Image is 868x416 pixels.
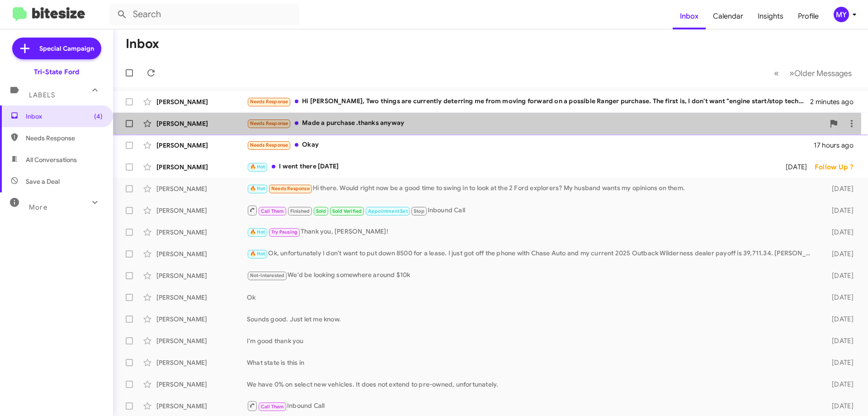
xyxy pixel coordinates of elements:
span: 🔥 Hot [250,164,265,170]
button: MY [826,7,858,22]
a: Profile [791,3,826,29]
div: Okay [247,140,814,150]
div: [PERSON_NAME] [156,184,247,193]
div: [DATE] [817,228,861,237]
span: « [774,67,779,79]
div: [DATE] [817,380,861,389]
span: Try Pausing [271,229,297,235]
div: Hi there. Would right now be a good time to swing in to look at the 2 Ford explorers? My husband ... [247,183,817,194]
h1: Inbox [126,37,159,51]
span: Needs Response [250,99,288,105]
button: Next [784,64,857,82]
div: [DATE] [817,315,861,324]
div: We'd be looking somewhere around $10k [247,270,817,281]
span: Needs Response [26,134,103,143]
div: [PERSON_NAME] [156,228,247,237]
div: 17 hours ago [814,141,861,150]
span: Special Campaign [39,44,94,53]
span: Sold [316,208,326,214]
div: Inbound Call [247,400,817,411]
div: [PERSON_NAME] [156,315,247,324]
a: Insights [750,3,791,29]
span: Needs Response [250,142,288,148]
div: I went there [DATE] [247,162,774,172]
div: [PERSON_NAME] [156,206,247,215]
div: [PERSON_NAME] [156,293,247,302]
span: All Conversations [26,155,77,164]
span: Sold Verified [332,208,362,214]
div: [DATE] [817,271,861,280]
span: 🔥 Hot [250,186,265,191]
div: [DATE] [817,293,861,302]
a: Special Campaign [12,38,101,59]
div: I'm good thank you [247,336,817,345]
div: [DATE] [817,249,861,258]
span: Save a Deal [26,177,60,186]
div: MY [834,7,849,22]
span: Needs Response [271,186,310,191]
div: [PERSON_NAME] [156,380,247,389]
nav: Page navigation example [769,64,857,82]
div: Ok, unfortunately I don't want to put down 8500 for a lease. I just got off the phone with Chase ... [247,249,817,259]
span: Inbox [26,112,103,121]
div: [DATE] [817,184,861,193]
div: [DATE] [817,402,861,411]
div: [PERSON_NAME] [156,271,247,280]
div: Tri-State Ford [34,67,79,77]
span: 🔥 Hot [250,229,265,235]
div: [PERSON_NAME] [156,336,247,345]
span: More [29,203,47,211]
span: 🔥 Hot [250,251,265,257]
div: Thank you, [PERSON_NAME]! [247,227,817,237]
button: Previous [769,64,784,82]
div: [PERSON_NAME] [156,141,247,150]
div: Inbound Call [247,205,817,216]
input: Search [109,4,299,25]
span: Stop [414,208,425,214]
span: Older Messages [794,68,852,78]
div: Follow Up ? [815,163,861,172]
span: Not-Interested [250,273,285,278]
div: [PERSON_NAME] [156,97,247,106]
div: [DATE] [817,206,861,215]
span: Appointment Set [368,208,408,214]
a: Inbox [673,3,706,29]
div: We have 0% on select new vehicles. It does not extend to pre-owned, unfortunately. [247,380,817,389]
div: [PERSON_NAME] [156,249,247,258]
span: (4) [94,112,103,121]
div: [DATE] [817,336,861,345]
div: Hi [PERSON_NAME], Two things are currently deterring me from moving forward on a possible Ranger ... [247,96,810,107]
div: Sounds good. Just let me know. [247,315,817,324]
span: Labels [29,91,55,99]
span: Call Them [261,208,284,214]
div: [DATE] [774,163,815,172]
span: Call Them [261,404,284,410]
span: » [789,67,794,79]
div: What state is this in [247,358,817,367]
a: Calendar [706,3,750,29]
div: [DATE] [817,358,861,367]
span: Finished [290,208,310,214]
div: [PERSON_NAME] [156,119,247,128]
div: [PERSON_NAME] [156,358,247,367]
div: [PERSON_NAME] [156,163,247,172]
div: 2 minutes ago [810,97,861,106]
div: Ok [247,293,817,302]
span: Needs Response [250,120,288,126]
div: Made a purchase .thanks anyway [247,118,825,129]
div: [PERSON_NAME] [156,402,247,411]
